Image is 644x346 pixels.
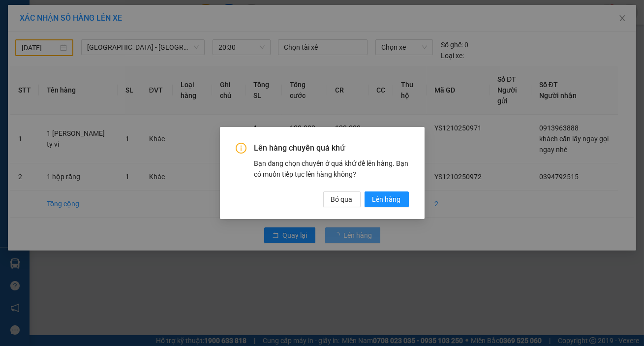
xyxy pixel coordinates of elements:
span: Bỏ qua [331,194,353,205]
span: Lên hàng chuyến quá khứ [254,143,409,154]
span: info-circle [236,143,246,154]
div: Bạn đang chọn chuyến ở quá khứ để lên hàng. Bạn có muốn tiếp tục lên hàng không? [254,158,409,180]
span: Lên hàng [372,194,401,205]
button: Bỏ qua [323,191,361,207]
button: Lên hàng [365,191,409,207]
